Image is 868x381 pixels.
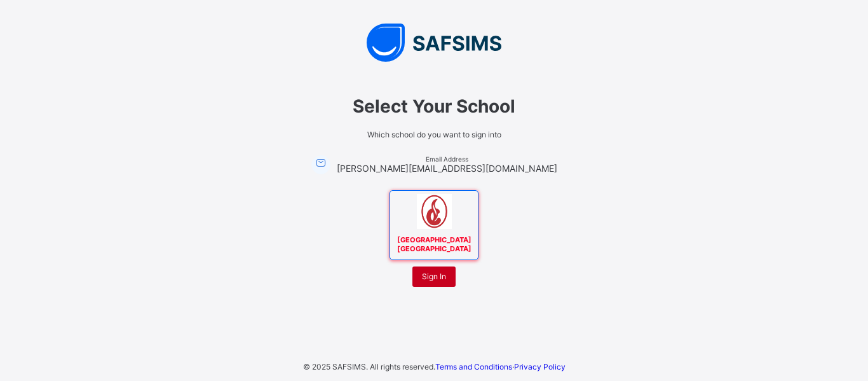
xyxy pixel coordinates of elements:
[435,362,512,371] a: Terms and Conditions
[422,272,446,281] span: Sign In
[514,362,566,371] a: Privacy Policy
[243,24,625,62] img: SAFSIMS Logo
[337,163,557,174] span: [PERSON_NAME][EMAIL_ADDRESS][DOMAIN_NAME]
[256,130,612,139] span: Which school do you want to sign into
[256,95,612,117] span: Select Your School
[303,362,435,371] span: © 2025 SAFSIMS. All rights reserved.
[394,232,475,256] span: [GEOGRAPHIC_DATA] [GEOGRAPHIC_DATA]
[417,194,452,229] img: Corona School Victoria Island
[435,362,566,371] span: ·
[337,155,557,163] span: Email Address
